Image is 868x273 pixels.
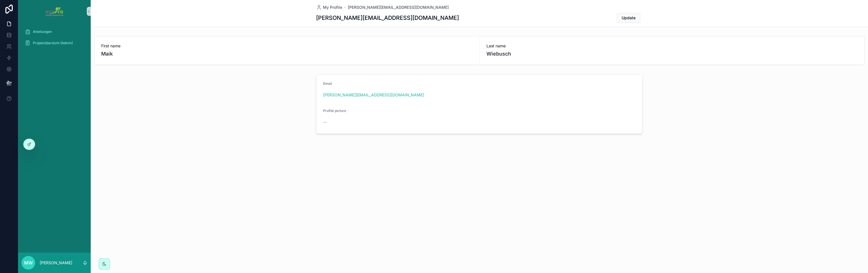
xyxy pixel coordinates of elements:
[622,15,636,21] span: Update
[22,27,87,37] a: Anleitungen
[323,5,342,10] span: My Profile
[18,23,91,56] div: scrollable content
[486,50,858,58] span: Wiebusch
[33,41,73,45] span: Projektübersicht (Admin)
[323,81,332,86] span: Email
[348,5,449,10] a: [PERSON_NAME][EMAIL_ADDRESS][DOMAIN_NAME]
[46,7,63,16] img: App logo
[40,260,72,266] p: [PERSON_NAME]
[101,50,473,58] span: Maik
[22,38,87,48] a: Projektübersicht (Admin)
[33,29,52,34] span: Anleitungen
[323,119,327,125] span: --
[316,5,342,10] a: My Profile
[316,14,459,22] h1: [PERSON_NAME][EMAIL_ADDRESS][DOMAIN_NAME]
[617,13,640,23] button: Update
[101,43,473,49] span: First name
[323,92,424,98] a: [PERSON_NAME][EMAIL_ADDRESS][DOMAIN_NAME]
[323,109,346,113] span: Profile picture
[24,259,33,266] span: MW
[486,43,858,49] span: Last name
